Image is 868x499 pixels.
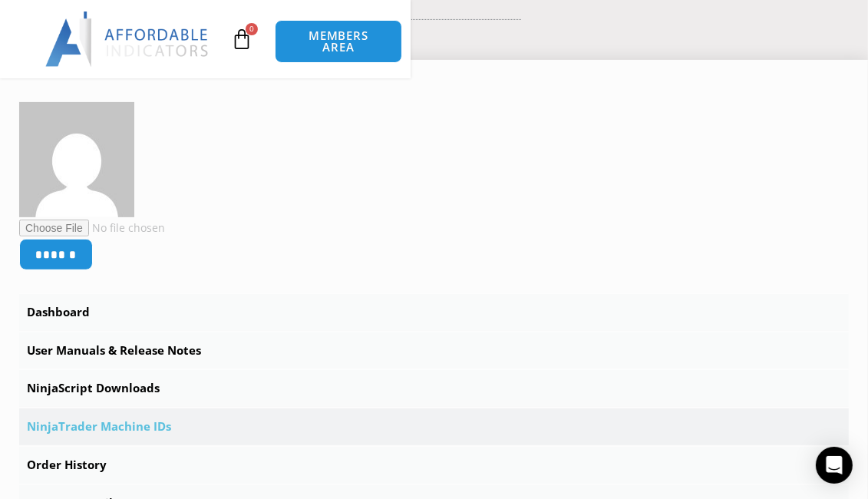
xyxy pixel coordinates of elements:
[19,370,849,407] a: NinjaScript Downloads
[19,294,849,331] a: Dashboard
[275,20,402,63] a: MEMBERS AREA
[208,17,276,61] a: 0
[816,447,853,484] div: Open Intercom Messenger
[291,30,386,53] span: MEMBERS AREA
[19,447,849,484] a: Order History
[19,332,849,369] a: User Manuals & Release Notes
[19,102,134,217] img: 5ffee2969bdeee7e57c9da9a9ee9cf288fa18c009e9e95e4cefc9f262eee8f04
[19,408,849,445] a: NinjaTrader Machine IDs
[246,23,258,35] span: 0
[45,12,210,67] img: LogoAI | Affordable Indicators – NinjaTrader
